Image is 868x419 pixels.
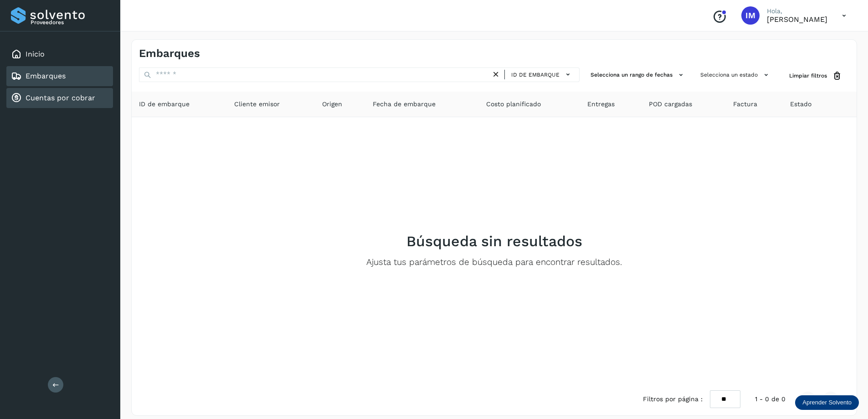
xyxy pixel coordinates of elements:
[322,99,342,109] span: Origen
[373,99,436,109] span: Fecha de embarque
[6,88,113,108] div: Cuentas por cobrar
[733,99,757,109] span: Factura
[486,99,541,109] span: Costo planificado
[26,72,66,80] a: Embarques
[643,394,703,404] span: Filtros por página :
[782,67,849,84] button: Limpiar filtros
[511,71,560,79] span: ID de embarque
[406,233,582,250] h2: Búsqueda sin resultados
[755,394,786,404] span: 1 - 0 de 0
[6,66,113,86] div: Embarques
[587,67,689,83] button: Selecciona un rango de fechas
[234,99,280,109] span: Cliente emisor
[26,50,45,58] a: Inicio
[795,395,859,410] div: Aprender Solvento
[587,99,615,109] span: Entregas
[139,99,190,109] span: ID de embarque
[31,19,109,26] p: Proveedores
[767,15,827,24] p: Isaias Muñoz mendoza
[139,47,200,60] h4: Embarques
[697,67,775,83] button: Selecciona un estado
[767,7,827,15] p: Hola,
[366,257,622,268] p: Ajusta tus parámetros de búsqueda para encontrar resultados.
[790,99,812,109] span: Estado
[26,93,95,102] a: Cuentas por cobrar
[789,72,827,80] span: Limpiar filtros
[508,68,575,81] button: ID de embarque
[6,44,113,64] div: Inicio
[649,99,692,109] span: POD cargadas
[802,399,852,406] p: Aprender Solvento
